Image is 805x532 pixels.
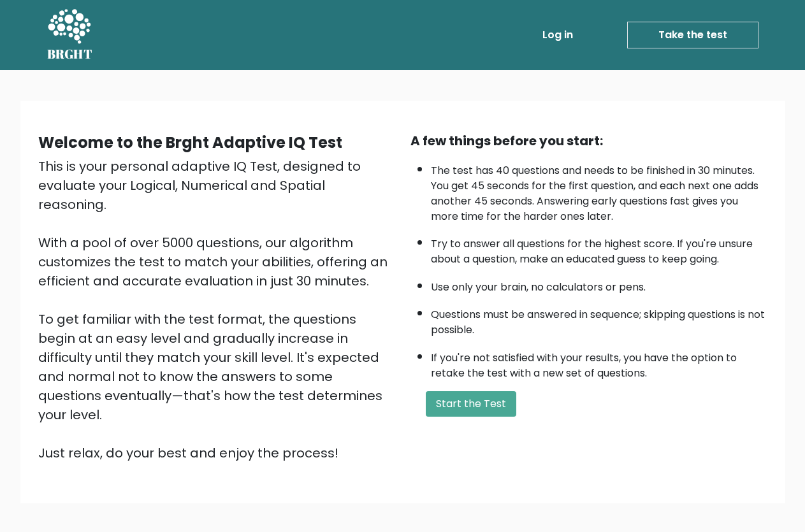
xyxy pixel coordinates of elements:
[47,47,93,62] h5: BRGHT
[537,22,578,48] a: Log in
[431,301,767,338] li: Questions must be answered in sequence; skipping questions is not possible.
[47,5,93,65] a: BRGHT
[627,22,758,48] a: Take the test
[38,132,342,153] b: Welcome to the Brght Adaptive IQ Test
[38,157,395,463] div: This is your personal adaptive IQ Test, designed to evaluate your Logical, Numerical and Spatial ...
[426,391,516,417] button: Start the Test
[431,273,767,295] li: Use only your brain, no calculators or pens.
[431,344,767,381] li: If you're not satisfied with your results, you have the option to retake the test with a new set ...
[431,157,767,224] li: The test has 40 questions and needs to be finished in 30 minutes. You get 45 seconds for the firs...
[410,131,767,150] div: A few things before you start:
[431,230,767,267] li: Try to answer all questions for the highest score. If you're unsure about a question, make an edu...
